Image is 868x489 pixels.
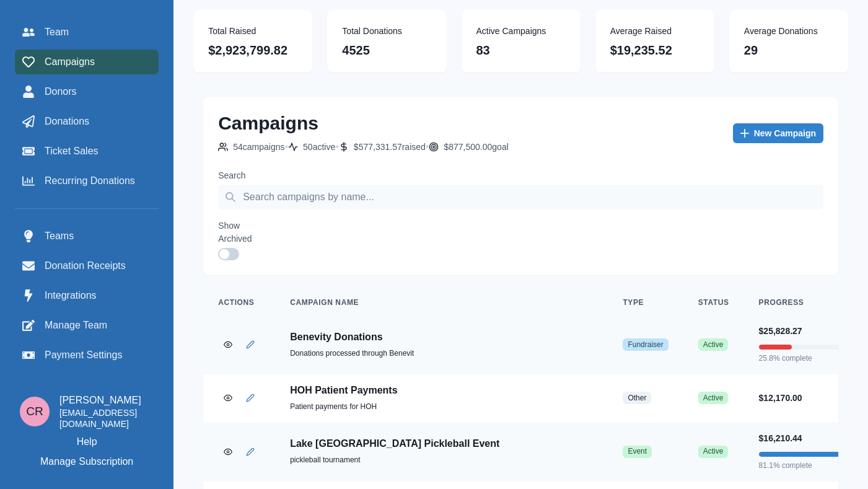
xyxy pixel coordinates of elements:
[240,388,260,408] button: Edit Campaign
[744,25,833,38] p: Average Donations
[240,442,260,462] button: Edit Campaign
[476,43,566,58] h2: 83
[15,253,159,278] a: Donation Receipts
[759,459,812,472] p: 81.1 % complete
[45,84,77,99] span: Donors
[218,185,823,209] input: Search campaigns by name...
[290,402,377,412] p: Patient payments for HOH
[354,141,426,154] p: $577,331.57 raised
[290,331,593,343] p: Benevity Donations
[623,297,644,307] p: Type
[15,224,159,249] a: Teams
[476,25,566,38] p: Active Campaigns
[208,43,297,58] h2: $2,923,799.82
[218,112,318,134] h2: Campaigns
[218,219,252,245] label: Show Archived
[15,20,159,45] a: Team
[15,169,159,193] a: Recurring Donations
[698,338,729,351] span: Active
[623,338,668,351] span: fundraiser
[759,325,802,337] p: $25,828.27
[342,43,431,58] h2: 4525
[444,141,508,154] p: $877,500.00 goal
[218,388,238,408] button: View Campaign
[698,392,729,404] span: Active
[15,79,159,104] a: Donors
[45,114,89,129] span: Donations
[203,290,275,315] th: Actions
[45,174,135,188] span: Recurring Donations
[218,169,816,182] label: Search
[759,297,804,307] p: Progress
[15,343,159,368] a: Payment Settings
[26,405,43,417] div: Connor Reaumond
[218,335,238,355] button: View Campaign
[759,432,802,444] p: $16,210.44
[15,50,159,74] a: Campaigns
[342,25,431,38] p: Total Donations
[15,139,159,164] a: Ticket Sales
[208,25,297,38] p: Total Raised
[335,139,339,154] p: •
[290,348,414,359] p: Donations processed through Benevity
[698,446,729,458] span: Active
[59,408,154,430] p: [EMAIL_ADDRESS][DOMAIN_NAME]
[45,348,122,363] span: Payment Settings
[45,258,126,273] span: Donation Receipts
[284,139,288,154] p: •
[240,335,260,355] button: Edit Campaign
[45,55,95,69] span: Campaigns
[45,288,97,303] span: Integrations
[290,384,593,397] p: HOH Patient Payments
[290,455,360,465] p: pickleball tournament
[303,141,335,154] p: 50 active
[15,313,159,338] a: Manage Team
[15,283,159,308] a: Integrations
[623,446,652,458] span: event
[623,392,651,404] span: other
[426,139,429,154] p: •
[45,318,107,333] span: Manage Team
[290,297,359,307] p: Campaign Name
[290,438,593,450] p: Lake [GEOGRAPHIC_DATA] Pickleball Event
[15,109,159,134] a: Donations
[218,442,238,462] button: View Campaign
[77,434,97,449] a: Help
[733,123,823,143] a: New Campaign
[698,297,729,307] p: Status
[759,392,802,404] p: $12,170.00
[59,393,154,408] p: [PERSON_NAME]
[610,25,699,38] p: Average Raised
[759,352,812,364] p: 25.8 % complete
[45,144,99,159] span: Ticket Sales
[233,141,284,154] p: 54 campaign s
[610,43,699,58] h2: $19,235.52
[45,229,74,244] span: Teams
[45,25,69,40] span: Team
[744,43,833,58] h2: 29
[40,454,133,469] p: Manage Subscription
